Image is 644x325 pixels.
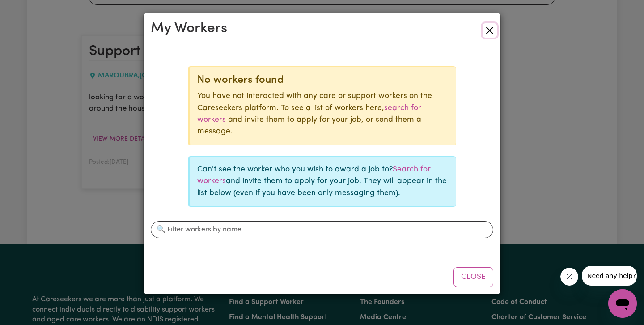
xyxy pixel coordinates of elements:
[197,90,449,138] p: You have not interacted with any care or support workers on the Careseekers platform. To see a li...
[151,221,493,238] input: 🔍 Filter workers by name
[197,104,421,124] a: search for workers
[197,74,449,87] div: No workers found
[197,164,449,199] p: Can't see the worker who you wish to award a job to? and invite them to apply for your job. They ...
[560,268,578,286] iframe: Close message
[453,267,493,287] button: Close
[483,23,497,38] button: Close
[608,289,637,318] iframe: Button to launch messaging window
[151,20,227,37] h2: My Workers
[582,266,637,286] iframe: Message from company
